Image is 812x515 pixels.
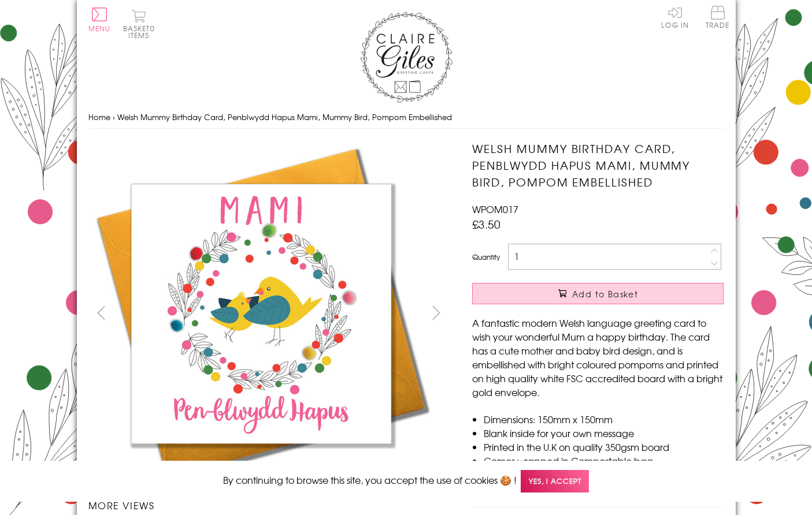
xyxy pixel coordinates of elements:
[423,300,449,326] button: next
[360,12,453,103] img: Claire Giles Greetings Cards
[706,6,730,28] span: Trade
[472,316,724,399] p: A fantastic modern Welsh language greeting card to wish your wonderful Mum a happy birthday. The ...
[88,106,724,129] nav: breadcrumbs
[117,111,452,122] span: Welsh Mummy Birthday Card, Penblwydd Hapus Mami, Mummy Bird, Pompom Embellished
[472,252,500,262] label: Quantity
[484,426,724,440] li: Blank inside for your own message
[88,140,435,487] img: Welsh Mummy Birthday Card, Penblwydd Hapus Mami, Mummy Bird, Pompom Embellished
[88,23,111,33] span: Menu
[472,216,500,232] span: £3.50
[88,111,110,122] a: Home
[472,283,724,304] button: Add to Basket
[484,440,724,454] li: Printed in the U.K on quality 350gsm board
[123,9,155,39] button: Basket0 items
[113,111,115,122] span: ›
[128,23,155,40] span: 0 items
[472,202,518,216] span: WPOM017
[661,6,689,28] a: Log In
[88,8,111,32] button: Menu
[521,470,589,492] span: Yes, I accept
[572,288,638,300] span: Add to Basket
[706,6,730,31] a: Trade
[484,454,724,468] li: Comes wrapped in Compostable bag
[88,498,450,512] h3: More views
[88,300,114,326] button: prev
[484,412,724,426] li: Dimensions: 150mm x 150mm
[472,140,724,190] h1: Welsh Mummy Birthday Card, Penblwydd Hapus Mami, Mummy Bird, Pompom Embellished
